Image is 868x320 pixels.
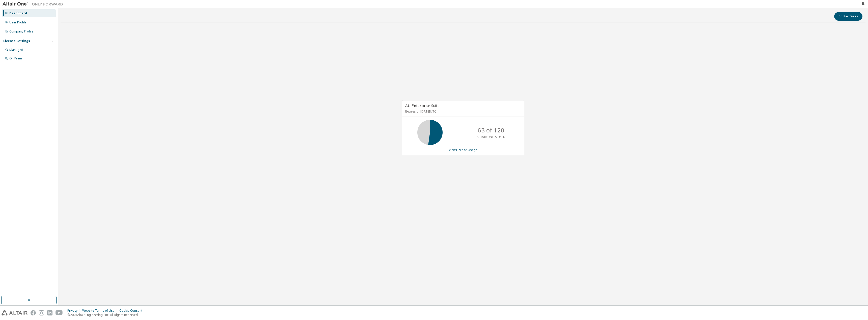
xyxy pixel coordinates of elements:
[9,56,22,60] div: On Prem
[39,310,44,315] img: instagram.svg
[478,126,504,134] p: 63 of 120
[9,20,26,24] div: User Profile
[3,39,30,43] div: License Settings
[47,310,52,315] img: linkedin.svg
[9,29,33,33] div: Company Profile
[67,313,145,317] p: © 2025 Altair Engineering, Inc. All Rights Reserved.
[56,310,63,315] img: youtube.svg
[82,309,119,313] div: Website Terms of Use
[449,148,477,152] a: View License Usage
[3,2,66,7] img: Altair One
[9,48,23,52] div: Managed
[9,11,27,15] div: Dashboard
[2,310,28,315] img: altair_logo.svg
[405,109,520,114] p: Expires on [DATE] UTC
[119,309,145,313] div: Cookie Consent
[477,135,505,139] p: ALTAIR UNITS USED
[67,309,82,313] div: Privacy
[834,12,862,21] button: Contact Sales
[31,310,36,315] img: facebook.svg
[405,103,440,108] span: AU Enterprise Suite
